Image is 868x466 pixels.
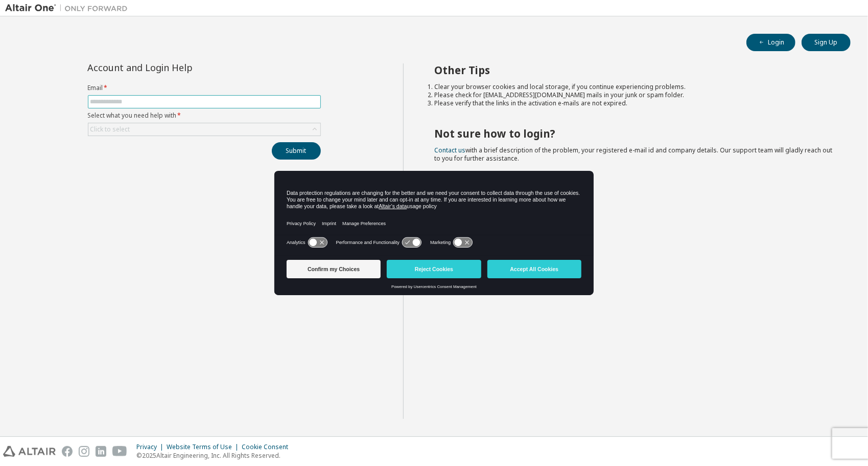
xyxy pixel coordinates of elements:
[136,451,294,460] p: © 2025 Altair Engineering, Inc. All Rights Reserved.
[434,99,832,107] li: Please verify that the links in the activation e-mails are not expired.
[88,123,320,136] div: Click to select
[112,446,127,457] img: youtube.svg
[272,142,321,160] button: Submit
[434,146,832,163] span: with a brief description of the problem, your registered e-mail id and company details. Our suppo...
[88,112,321,120] label: Select what you need help with
[746,34,795,51] button: Login
[3,446,56,457] img: altair_logo.svg
[434,83,832,91] li: Clear your browser cookies and local storage, if you continue experiencing problems.
[434,146,465,154] a: Contact us
[242,443,294,451] div: Cookie Consent
[79,446,89,457] img: instagram.svg
[90,125,130,134] div: Click to select
[96,446,106,457] img: linkedin.svg
[88,84,321,92] label: Email
[802,34,851,51] button: Sign Up
[434,91,832,99] li: Please check for [EMAIL_ADDRESS][DOMAIN_NAME] mails in your junk or spam folder.
[5,3,133,13] img: Altair One
[167,443,242,451] div: Website Terms of Use
[136,443,167,451] div: Privacy
[62,446,73,457] img: facebook.svg
[88,63,274,72] div: Account and Login Help
[434,127,832,140] h2: Not sure how to login?
[434,63,832,77] h2: Other Tips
